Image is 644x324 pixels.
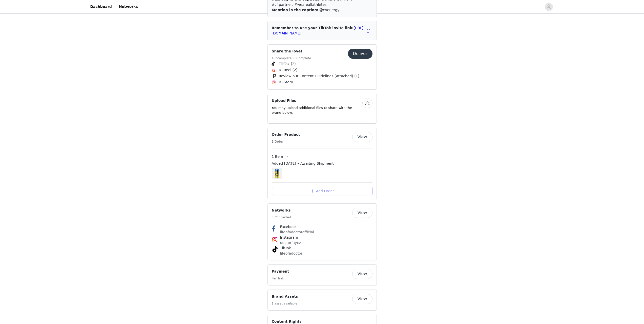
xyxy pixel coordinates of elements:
button: View [352,294,372,304]
p: lifeofadoctorofficial [280,230,364,235]
p: doctorfayez [280,240,364,245]
span: @c4energy [319,8,339,12]
h4: Facebook [280,224,364,230]
div: avatar [546,3,551,11]
a: [URL][DOMAIN_NAME] [272,26,364,35]
span: Mention in the caption: [272,8,318,12]
div: Networks [267,203,377,260]
a: Networks [116,1,141,12]
p: lifeofadoctor [280,251,364,256]
img: Instagram Icon [272,237,278,243]
h5: Per Task [272,276,289,281]
h4: TikTok [280,245,364,251]
button: Add Order [272,187,372,195]
h4: Share the love! [272,49,311,54]
img: C4 Performance Energy® Carbonated [272,168,282,179]
button: View [352,132,372,142]
h4: Payment [272,269,289,274]
h4: Order Product [272,132,300,137]
h5: 4 Incomplete, 0 Complete [272,56,311,61]
span: IG Story [279,80,293,85]
span: Remember to use your TikTok invite link: [272,26,364,35]
h4: Networks [272,208,291,213]
div: Brand Assets [267,290,377,311]
h5: 1 asset available [272,301,298,306]
span: IG Reel (2) [279,67,298,73]
button: View [352,208,372,218]
img: Instagram Reels Icon [272,68,276,72]
span: TikTok (2) [279,61,296,67]
img: Instagram Icon [272,80,276,84]
div: Payment [267,264,377,285]
div: Order Product [267,128,377,199]
div: Share the love! [267,44,377,90]
h5: 1 Order [272,139,300,144]
h4: Instagram [280,235,364,240]
span: 1 Item [272,154,283,159]
button: Deliver [348,49,372,59]
h5: 3 Connected [272,215,291,220]
span: Added [DATE] • Awaiting Shipment [272,161,334,166]
p: You may upload additional files to share with the brand below. [272,105,362,115]
button: View [352,269,372,279]
h4: Upload Files [272,98,362,103]
h4: Brand Assets [272,294,298,299]
a: Dashboard [87,1,115,12]
span: Review our Content Guidelines (Attached) (1) [279,73,359,79]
